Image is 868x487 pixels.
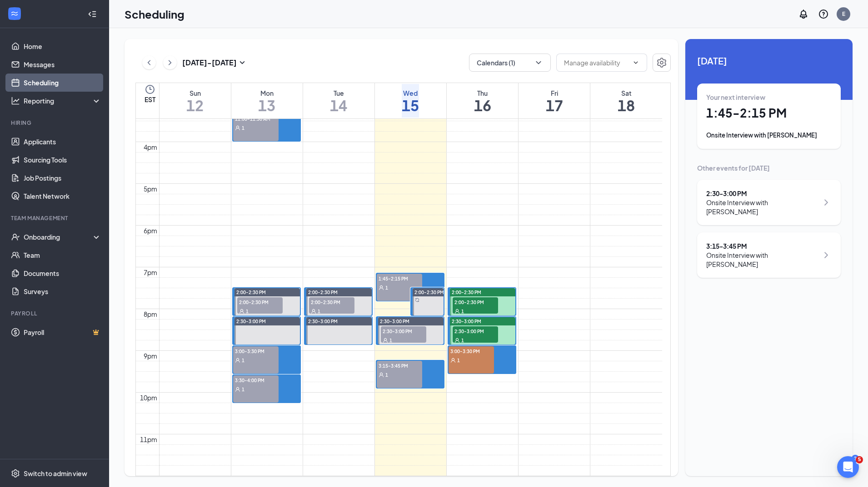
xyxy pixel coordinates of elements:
[138,393,159,403] div: 10pm
[24,133,101,151] a: Applicants
[415,298,419,302] svg: Sync
[237,57,248,68] svg: SmallChevronDown
[618,98,635,113] h1: 18
[24,37,101,55] a: Home
[235,387,240,392] svg: User
[381,326,426,335] span: 2:30-3:00 PM
[818,9,829,20] svg: QuestionInfo
[472,83,493,118] a: October 16, 2025
[235,358,240,363] svg: User
[165,57,175,68] svg: ChevronRight
[706,105,832,121] h1: 1:45 - 2:15 PM
[242,125,244,131] span: 1
[142,56,156,69] button: ChevronLeft
[706,131,832,140] div: Onsite Interview with [PERSON_NAME]
[616,83,637,118] a: October 18, 2025
[457,357,460,364] span: 1
[236,318,266,325] span: 2:30-3:00 PM
[330,89,347,98] div: Tue
[385,372,388,378] span: 1
[632,59,639,66] svg: ChevronDown
[330,98,347,113] h1: 14
[10,9,19,18] svg: WorkstreamLogo
[125,6,185,22] h1: Scheduling
[311,309,316,314] svg: User
[142,351,159,361] div: 9pm
[246,308,249,315] span: 1
[142,309,159,319] div: 8pm
[24,96,102,105] div: Reporting
[242,386,244,393] span: 1
[185,83,205,118] a: October 12, 2025
[546,89,563,98] div: Fri
[454,338,460,343] svg: User
[258,89,275,98] div: Mon
[380,318,409,325] span: 2:30-3:00 PM
[236,289,266,295] span: 2:00-2:30 PM
[24,323,101,341] a: PayrollCrown
[11,469,20,478] svg: Settings
[142,226,159,236] div: 6pm
[308,289,338,295] span: 2:00-2:30 PM
[163,56,177,69] button: ChevronRight
[385,285,388,291] span: 1
[837,456,859,478] iframe: Intercom live chat
[309,297,354,306] span: 2:00-2:30 PM
[697,54,841,68] span: [DATE]
[706,198,818,216] div: Onsite Interview with [PERSON_NAME]
[383,338,388,343] svg: User
[454,309,460,314] svg: User
[24,187,101,205] a: Talent Network
[461,308,464,315] span: 1
[145,57,154,68] svg: ChevronLeft
[308,318,338,325] span: 2:30-3:00 PM
[706,251,818,269] div: Onsite Interview with [PERSON_NAME]
[145,84,155,95] svg: Clock
[474,98,491,113] h1: 16
[469,54,551,72] button: Calendars (1)ChevronDown
[377,361,422,370] span: 3:15-3:45 PM
[233,375,279,384] span: 3:30-4:00 PM
[379,285,384,290] svg: User
[24,232,94,241] div: Onboarding
[233,346,279,355] span: 3:00-3:30 PM
[546,98,563,113] h1: 17
[798,9,809,20] svg: Notifications
[258,98,275,113] h1: 13
[24,55,101,74] a: Messages
[856,456,863,463] span: 5
[653,54,671,72] button: Settings
[11,119,100,127] div: Hiring
[235,125,240,131] svg: User
[449,346,494,355] span: 3:00-3:30 PM
[564,58,629,68] input: Manage availability
[452,289,481,295] span: 2:00-2:30 PM
[256,83,277,118] a: October 13, 2025
[474,89,491,98] div: Thu
[138,434,159,444] div: 11pm
[842,10,845,18] div: E
[182,58,237,68] h3: [DATE] - [DATE]
[11,96,20,105] svg: Analysis
[142,184,159,194] div: 5pm
[24,169,101,187] a: Job Postings
[318,308,320,315] span: 1
[402,98,419,113] h1: 15
[461,337,464,344] span: 1
[88,10,97,19] svg: Collapse
[379,372,384,378] svg: User
[821,250,832,261] svg: ChevronRight
[24,74,101,92] a: Scheduling
[24,246,101,264] a: Team
[706,189,818,198] div: 2:30 - 3:00 PM
[453,297,498,306] span: 2:00-2:30 PM
[821,197,832,208] svg: ChevronRight
[11,310,100,317] div: Payroll
[186,98,204,113] h1: 12
[24,151,101,169] a: Sourcing Tools
[237,297,283,306] span: 2:00-2:30 PM
[414,289,444,295] span: 2:00-2:30 PM
[11,214,100,222] div: Team Management
[328,83,349,118] a: October 14, 2025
